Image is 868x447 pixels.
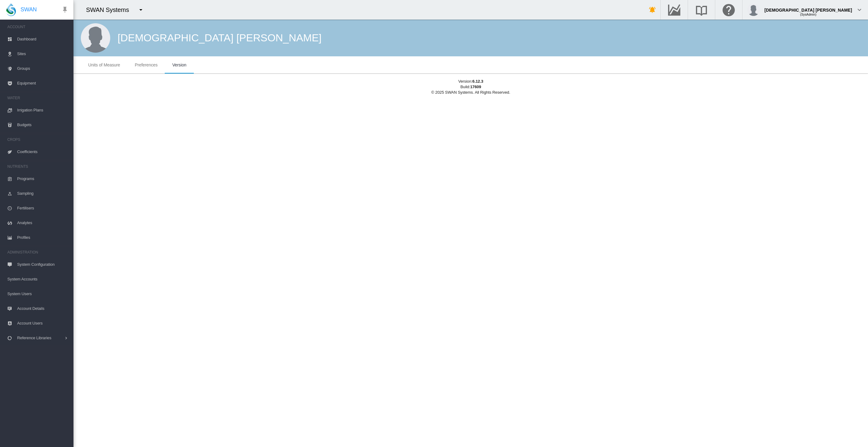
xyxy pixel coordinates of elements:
[765,5,852,11] div: [DEMOGRAPHIC_DATA] [PERSON_NAME]
[17,61,69,76] span: Groups
[17,201,69,216] span: Fertilisers
[17,145,69,159] span: Coefficients
[7,287,69,301] span: System Users
[649,6,656,13] md-icon: icon-bell-ring
[61,6,69,13] md-icon: icon-pin
[17,186,69,201] span: Sampling
[7,162,69,171] span: NUTRIENTS
[17,76,69,91] span: Equipment
[118,31,321,45] div: [DEMOGRAPHIC_DATA] [PERSON_NAME]
[646,4,659,16] button: icon-bell-ring
[17,216,69,230] span: Analytes
[856,6,863,13] md-icon: icon-chevron-down
[17,171,69,186] span: Programs
[800,13,816,16] span: (SysAdmin)
[17,118,69,132] span: Budgets
[7,135,69,145] span: CROPS
[88,62,120,67] span: Units of Measure
[472,79,483,84] span: 6.12.3
[667,6,682,13] md-icon: Go to the Data Hub
[137,6,145,13] md-icon: icon-menu-down
[17,331,64,345] span: Reference Libraries
[17,257,69,272] span: System Configuration
[747,4,760,16] img: profile.jpg
[470,85,481,89] span: 17609
[7,22,69,32] span: ACCOUNT
[721,6,736,13] md-icon: Click here for help
[458,79,483,84] div: Version:
[86,6,134,14] div: SWAN Systems
[17,103,69,118] span: Irrigation Plans
[431,90,510,95] div: © 2025 SWAN Systems. All Rights Reserved.
[7,247,69,257] span: ADMINISTRATION
[17,301,69,316] span: Account Details
[135,62,157,67] span: Preferences
[17,230,69,245] span: Profiles
[172,62,186,67] span: Version
[17,32,69,47] span: Dashboard
[6,3,16,16] img: SWAN-Landscape-Logo-Colour-drop.png
[694,6,709,13] md-icon: Search the knowledge base
[17,47,69,61] span: Sites
[21,6,37,13] span: SWAN
[7,272,69,287] span: System Accounts
[7,93,69,103] span: WATER
[81,23,110,53] img: male.jpg
[17,316,69,331] span: Account Users
[460,84,481,90] div: Build:
[135,4,147,16] button: icon-menu-down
